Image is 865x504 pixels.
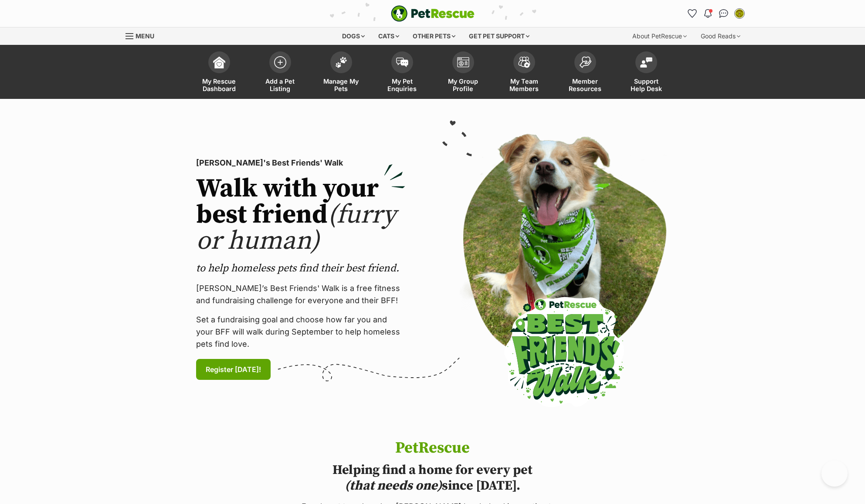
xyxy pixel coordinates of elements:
img: pet-enquiries-icon-7e3ad2cf08bfb03b45e93fb7055b45f3efa6380592205ae92323e6603595dc1f.svg [396,58,408,67]
a: My Group Profile [433,47,494,99]
img: chat-41dd97257d64d25036548639549fe6c8038ab92f7586957e7f3b1b290dea8141.svg [719,9,728,18]
span: (furry or human) [196,199,396,257]
p: [PERSON_NAME]’s Best Friends' Walk is a free fitness and fundraising challenge for everyone and t... [196,282,405,307]
p: Set a fundraising goal and choose how far you and your BFF will walk during September to help hom... [196,314,405,350]
div: About PetRescue [626,27,693,45]
h2: Helping find a home for every pet since [DATE]. [299,462,567,494]
a: Add a Pet Listing [250,47,311,99]
div: Good Reads [695,27,746,45]
span: Register [DATE]! [206,364,261,375]
button: My account [733,7,746,20]
ul: Account quick links [685,7,746,20]
div: Cats [372,27,405,45]
a: Support Help Desk [616,47,677,99]
span: Member Resources [566,78,605,92]
a: Menu [126,27,160,43]
span: My Team Members [505,78,544,92]
span: My Pet Enquiries [383,78,422,92]
img: group-profile-icon-3fa3cf56718a62981997c0bc7e787c4b2cf8bcc04b72c1350f741eb67cf2f40e.svg [457,57,469,68]
a: Manage My Pets [311,47,372,99]
a: Conversations [717,7,731,20]
i: (that needs one) [345,477,442,494]
div: Other pets [407,27,461,45]
img: help-desk-icon-fdf02630f3aa405de69fd3d07c3f3aa587a6932b1a1747fa1d2bba05be0121f9.svg [640,57,652,68]
img: dashboard-icon-eb2f2d2d3e046f16d808141f083e7271f6b2e854fb5c12c21221c1fb7104beca.svg [213,56,225,68]
a: My Pet Enquiries [372,47,433,99]
a: My Team Members [494,47,555,99]
span: Support Help Desk [627,78,666,92]
span: Menu [136,32,154,40]
img: team-members-icon-5396bd8760b3fe7c0b43da4ab00e1e3bb1a5d9ba89233759b79545d2d3fc5d0d.svg [518,57,530,68]
img: manage-my-pets-icon-02211641906a0b7f246fdf0571729dbe1e7629f14944591b6c1af311fb30b64b.svg [335,57,347,68]
img: member-resources-icon-8e73f808a243e03378d46382f2149f9095a855e16c252ad45f914b54edf8863c.svg [579,56,591,68]
p: [PERSON_NAME]'s Best Friends' Walk [196,157,405,169]
span: Manage My Pets [322,78,361,92]
a: Member Resources [555,47,616,99]
button: Notifications [701,7,715,20]
p: to help homeless pets find their best friend. [196,261,405,275]
h2: Walk with your best friend [196,176,405,254]
div: Get pet support [463,27,536,45]
a: Register [DATE]! [196,359,271,380]
iframe: Help Scout Beacon - Open [821,460,848,487]
img: Stephanie Gregg profile pic [735,9,744,18]
h1: PetRescue [299,440,567,457]
a: My Rescue Dashboard [189,47,250,99]
img: add-pet-listing-icon-0afa8454b4691262ce3f59096e99ab1cd57d4a30225e0717b998d2c9b9846f56.svg [274,56,286,68]
span: My Rescue Dashboard [200,78,239,92]
a: Favourites [685,7,699,20]
span: My Group Profile [444,78,483,92]
div: Dogs [336,27,371,45]
img: notifications-46538b983faf8c2785f20acdc204bb7945ddae34d4c08c2a6579f10ce5e182be.svg [704,9,711,18]
img: logo-e224e6f780fb5917bec1dbf3a21bbac754714ae5b6737aabdf751b685950b380.svg [391,5,475,22]
a: PetRescue [391,5,475,22]
span: Add a Pet Listing [261,78,300,92]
